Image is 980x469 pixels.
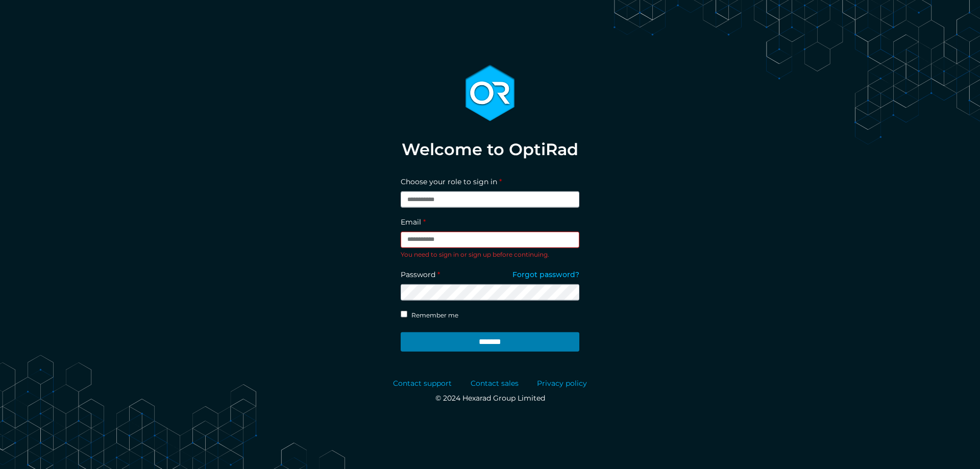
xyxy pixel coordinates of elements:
[401,251,549,258] span: You need to sign in or sign up before continuing.
[393,378,452,389] a: Contact support
[401,269,440,280] label: Password
[393,393,587,404] p: © 2024 Hexarad Group Limited
[465,64,514,121] img: optirad_logo-13d80ebaeef41a0bd4daa28750046bb8215ff99b425e875e5b69abade74ad868.svg
[537,378,587,389] a: Privacy policy
[471,378,519,389] a: Contact sales
[401,217,426,228] label: Email
[411,311,458,320] label: Remember me
[512,269,579,284] a: Forgot password?
[401,177,502,187] label: Choose your role to sign in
